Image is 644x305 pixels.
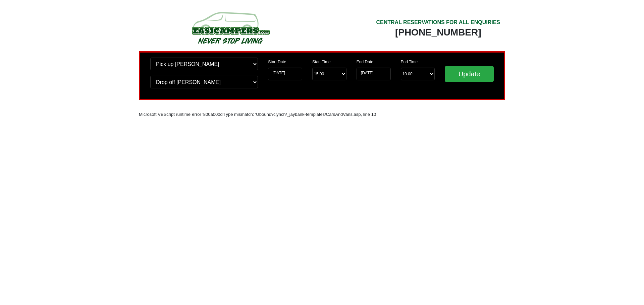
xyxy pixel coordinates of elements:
[376,26,500,39] div: [PHONE_NUMBER]
[139,112,191,117] font: Microsoft VBScript runtime
[357,68,391,80] input: Return Date
[312,59,331,65] label: Start Time
[268,59,286,65] label: Start Date
[445,66,494,82] input: Update
[192,112,223,117] font: error '800a000d'
[376,18,500,26] div: CENTRAL RESERVATIONS FOR ALL ENQUIRIES
[272,112,361,117] font: /clynch/_jaybank-templates/CarsAndVans.asp
[268,68,302,80] input: Start Date
[357,59,373,65] label: End Date
[401,59,418,65] label: End Time
[167,9,294,46] img: campers-checkout-logo.png
[361,112,376,117] font: , line 10
[223,112,272,117] font: Type mismatch: 'Ubound'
